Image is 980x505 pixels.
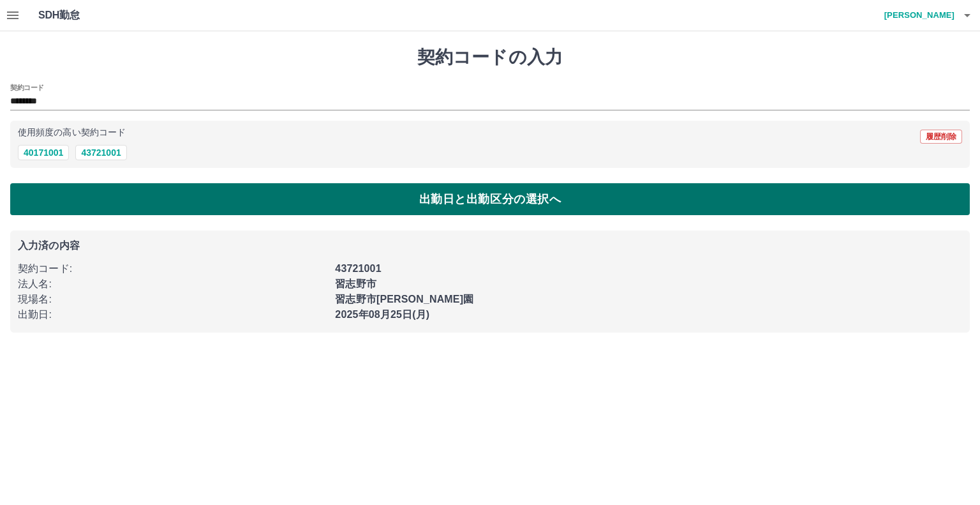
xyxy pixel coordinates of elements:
h2: 契約コード [10,82,44,93]
p: 出勤日 : [18,307,327,322]
button: 43721001 [75,145,126,160]
h1: 契約コードの入力 [10,47,970,68]
p: 法人名 : [18,276,327,292]
b: 43721001 [335,263,381,274]
button: 出勤日と出勤区分の選択へ [10,183,970,215]
p: 入力済の内容 [18,241,962,251]
button: 履歴削除 [920,130,962,144]
button: 40171001 [18,145,69,160]
b: 2025年08月25日(月) [335,309,429,320]
p: 現場名 : [18,292,327,307]
p: 契約コード : [18,261,327,276]
b: 習志野市 [335,278,376,289]
p: 使用頻度の高い契約コード [18,128,126,137]
b: 習志野市[PERSON_NAME]園 [335,294,473,305]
